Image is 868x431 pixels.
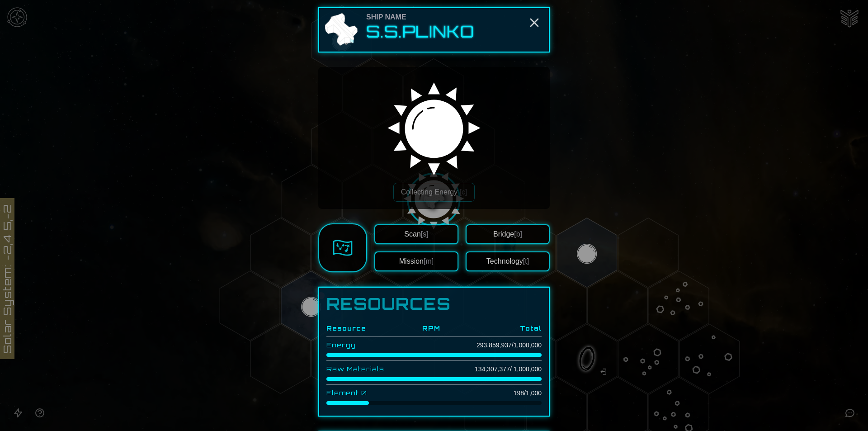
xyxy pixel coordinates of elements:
span: [m] [424,257,434,265]
td: 198 / 1,000 [440,385,542,402]
img: Sector [333,238,353,258]
h1: Resources [326,295,542,313]
td: 293,859,937 / 1,000,000 [440,337,542,354]
td: 134,307,377 / 1,000,000 [440,361,542,378]
span: [b] [514,230,522,238]
button: Collecting Energy [c] [393,183,475,202]
img: Ship Icon [323,12,359,48]
button: Close [527,15,542,30]
td: Raw Materials [326,361,407,378]
th: RPM [407,320,440,337]
span: [t] [523,257,529,265]
button: Mission[m] [374,251,458,271]
th: Total [440,320,542,337]
button: Scan[s] [374,224,458,244]
td: Energy [326,337,407,354]
td: Element 0 [326,385,407,402]
div: Ship Name [366,12,474,23]
span: Scan [404,230,428,238]
img: Star [380,70,488,178]
th: Resource [326,320,407,337]
span: [c] [459,188,467,196]
button: Bridge[b] [466,224,550,244]
span: [s] [421,230,429,238]
h2: S.S.Plinko [366,23,474,41]
button: Technology[t] [466,251,550,271]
